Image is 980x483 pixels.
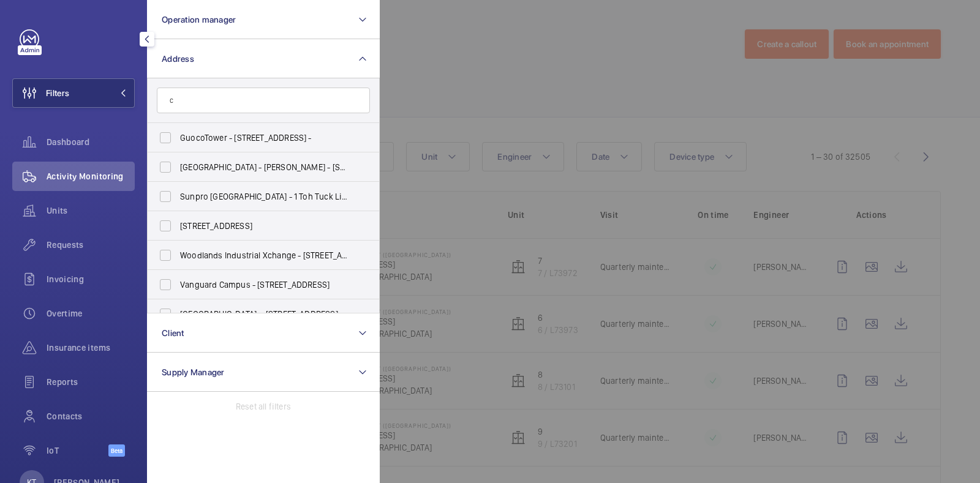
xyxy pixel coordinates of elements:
[47,204,135,217] span: Units
[47,239,135,251] span: Requests
[46,87,69,99] span: Filters
[12,78,135,108] button: Filters
[47,444,108,457] span: IoT
[108,444,125,457] span: Beta
[47,376,135,388] span: Reports
[47,136,135,148] span: Dashboard
[47,342,135,354] span: Insurance items
[47,170,135,182] span: Activity Monitoring
[47,307,135,320] span: Overtime
[47,273,135,285] span: Invoicing
[47,410,135,422] span: Contacts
